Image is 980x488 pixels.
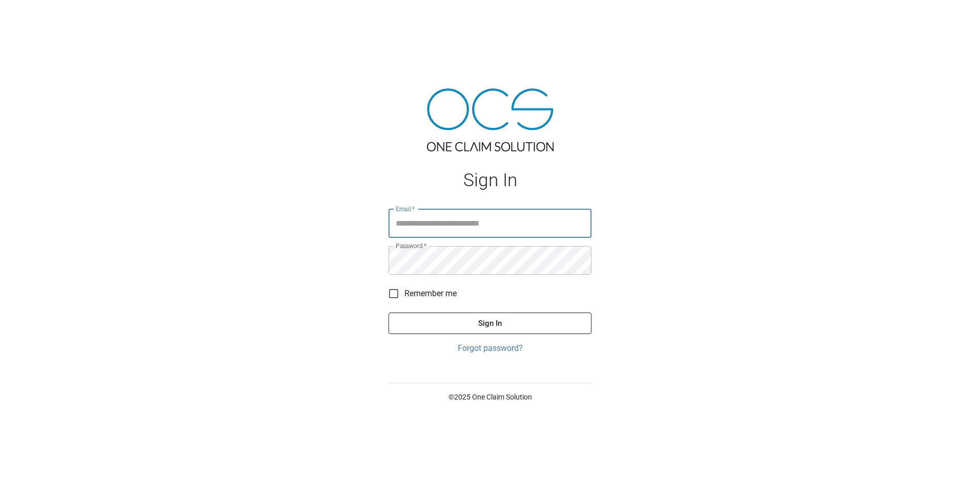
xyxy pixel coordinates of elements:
p: © 2025 One Claim Solution [389,392,591,402]
button: Sign In [389,313,591,334]
span: Remember me [404,287,457,300]
a: Forgot password? [389,342,591,354]
label: Password [396,241,426,250]
h1: Sign In [389,170,591,191]
img: ocs-logo-tra.png [427,88,554,151]
label: Email [396,205,415,213]
img: ocs-logo-white-transparent.png [12,6,53,27]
